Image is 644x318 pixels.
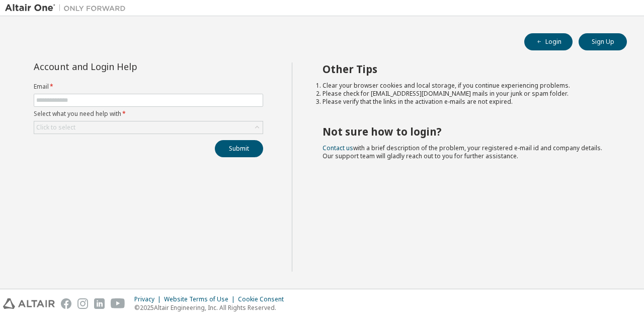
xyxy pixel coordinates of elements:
[323,144,353,152] a: Contact us
[5,3,131,13] img: Altair One
[134,303,290,312] p: © 2025 Altair Engineering, Inc. All Rights Reserved.
[323,98,609,106] li: Please verify that the links in the activation e-mails are not expired.
[34,83,263,91] label: Email
[323,90,609,98] li: Please check for [EMAIL_ADDRESS][DOMAIN_NAME] mails in your junk or spam folder.
[524,33,573,50] button: Login
[323,125,609,138] h2: Not sure how to login?
[164,295,238,303] div: Website Terms of Use
[34,62,217,71] div: Account and Login Help
[111,298,125,309] img: youtube.svg
[134,295,164,303] div: Privacy
[34,110,263,118] label: Select what you need help with
[238,295,290,303] div: Cookie Consent
[61,298,71,309] img: facebook.svg
[94,298,105,309] img: linkedin.svg
[323,62,609,76] h2: Other Tips
[77,298,88,309] img: instagram.svg
[36,123,75,132] div: Click to select
[3,298,55,309] img: altair_logo.svg
[215,140,263,157] button: Submit
[323,82,609,90] li: Clear your browser cookies and local storage, if you continue experiencing problems.
[579,33,627,50] button: Sign Up
[323,144,602,160] span: with a brief description of the problem, your registered e-mail id and company details. Our suppo...
[34,121,263,134] div: Click to select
